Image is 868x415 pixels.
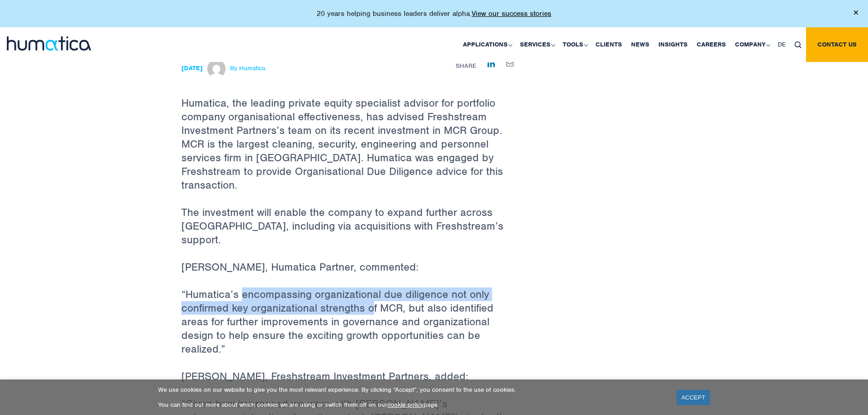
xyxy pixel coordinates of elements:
a: View our success stories [472,9,551,18]
a: DE [773,27,790,62]
p: [PERSON_NAME], Humatica Partner, commented: [181,260,514,287]
span: By Humatica [230,65,265,72]
img: search_icon [795,41,801,48]
p: “Humatica’s encompassing organizational due diligence not only confirmed key organizational stren... [181,287,514,369]
span: DE [778,41,786,48]
a: Clients [591,27,627,62]
a: ACCEPT [677,390,710,405]
a: Share by E-Mail [506,60,514,67]
p: The investment will enable the company to expand further across [GEOGRAPHIC_DATA], including via ... [181,205,514,260]
p: [PERSON_NAME], Freshstream Investment Partners, added: [181,369,514,397]
p: You can find out more about which cookies we are using or switch them off on our page. [158,401,665,409]
a: Contact us [806,27,868,62]
span: Share [456,62,476,70]
img: Michael Hillington [207,60,226,78]
a: Careers [692,27,730,62]
a: Company [730,27,773,62]
a: Insights [654,27,692,62]
a: News [627,27,654,62]
a: cookie policy [387,401,424,409]
p: 20 years helping business leaders deliver alpha. [317,9,551,18]
a: Services [515,27,558,62]
a: Share on LinkedIn [488,60,495,67]
img: Share on LinkedIn [488,60,495,67]
a: Tools [558,27,591,62]
img: logo [7,36,91,51]
img: mailby [506,61,514,67]
p: Humatica, the leading private equity specialist advisor for portfolio company organisational effe... [181,53,514,205]
p: We use cookies on our website to give you the most relevant experience. By clicking “Accept”, you... [158,386,665,394]
strong: [DATE] [181,64,203,72]
a: Applications [458,27,515,62]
